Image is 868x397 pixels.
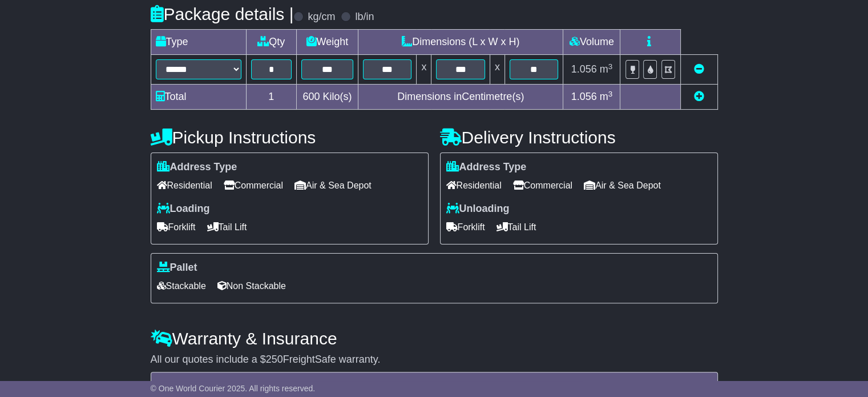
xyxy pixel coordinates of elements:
[694,91,704,102] a: Add new item
[608,62,613,71] sup: 3
[446,161,527,174] label: Address Type
[207,218,247,236] span: Tail Lift
[157,203,210,215] label: Loading
[151,329,718,348] h4: Warranty & Insurance
[694,63,704,75] a: Remove this item
[563,30,620,55] td: Volume
[600,63,613,75] span: m
[151,384,316,393] span: © One World Courier 2025. All rights reserved.
[600,91,613,102] span: m
[513,177,572,194] span: Commercial
[296,30,358,55] td: Weight
[157,161,237,174] label: Address Type
[217,277,286,295] span: Non Stackable
[151,30,246,55] td: Type
[246,30,296,55] td: Qty
[608,90,613,98] sup: 3
[446,218,485,236] span: Forklift
[157,262,197,274] label: Pallet
[151,354,718,366] div: All our quotes include a $ FreightSafe warranty.
[151,85,246,110] td: Total
[302,91,320,102] span: 600
[358,30,563,55] td: Dimensions (L x W x H)
[355,11,374,23] label: lb/in
[417,55,431,85] td: x
[571,91,597,102] span: 1.056
[157,277,206,295] span: Stackable
[157,218,196,236] span: Forklift
[490,55,504,85] td: x
[296,85,358,110] td: Kilo(s)
[446,203,510,215] label: Unloading
[151,5,294,23] h4: Package details |
[358,85,563,110] td: Dimensions in Centimetre(s)
[157,177,212,194] span: Residential
[496,218,536,236] span: Tail Lift
[584,177,661,194] span: Air & Sea Depot
[294,177,372,194] span: Air & Sea Depot
[151,128,429,147] h4: Pickup Instructions
[266,354,283,365] span: 250
[571,63,597,75] span: 1.056
[446,177,502,194] span: Residential
[308,11,335,23] label: kg/cm
[246,85,296,110] td: 1
[440,128,718,147] h4: Delivery Instructions
[224,177,283,194] span: Commercial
